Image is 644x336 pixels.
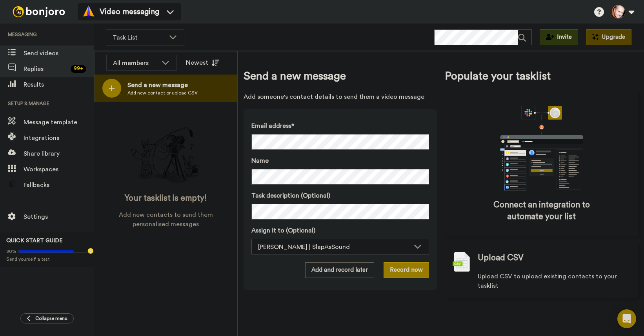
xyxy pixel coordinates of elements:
div: [PERSON_NAME] | SlapAsSound [258,242,410,252]
div: Open Intercom Messenger [617,309,636,328]
span: QUICK START GUIDE [6,238,63,243]
div: Tooltip anchor [87,247,94,254]
span: Fallbacks [24,180,94,190]
span: Send a new message [244,69,437,84]
span: Populate your tasklist [445,69,638,84]
span: Settings [24,212,94,222]
button: Upgrade [586,29,631,45]
span: Results [24,80,94,89]
span: Video messaging [100,6,159,17]
span: Send a new message [127,80,198,90]
span: Upload CSV to upload existing contacts to your tasklist [478,272,630,291]
span: Replies [24,64,67,74]
span: Add new contacts to send them personalised messages [106,210,226,229]
span: Message template [24,118,94,127]
span: Add someone's contact details to send them a video message [244,92,437,102]
span: Collapse menu [35,315,67,321]
button: Record now [384,262,429,278]
span: Add new contact or upload CSV [127,90,198,96]
span: 80% [6,248,16,254]
button: Newest [180,55,225,71]
button: Collapse menu [20,313,74,323]
label: Email address* [251,121,429,131]
span: Your tasklist is empty! [125,193,207,204]
button: Invite [540,29,578,45]
span: Task List [113,33,165,42]
div: animation [483,106,600,191]
span: Share library [24,149,94,158]
span: Workspaces [24,165,94,174]
img: ready-set-action.png [127,124,205,187]
div: All members [113,58,158,68]
div: 99 + [71,65,86,73]
label: Assign it to (Optional) [251,226,429,235]
span: Send yourself a test [6,256,88,262]
img: vm-color.svg [82,5,95,18]
img: csv-grey.png [453,252,470,272]
span: Connect an integration to automate your list [478,199,605,223]
span: Send videos [24,49,94,58]
span: Integrations [24,133,94,143]
button: Add and record later [305,262,374,278]
label: Task description (Optional) [251,191,429,200]
span: Upload CSV [478,252,524,264]
span: Name [251,156,269,165]
img: bj-logo-header-white.svg [9,6,68,17]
